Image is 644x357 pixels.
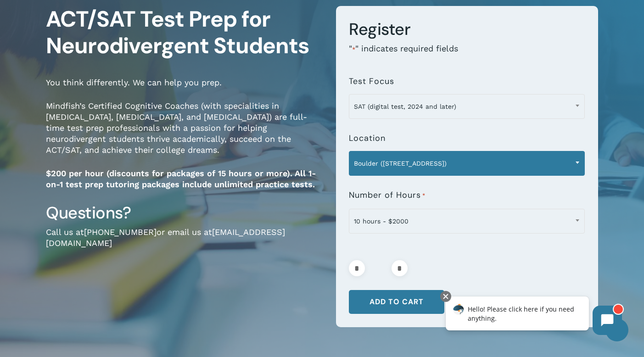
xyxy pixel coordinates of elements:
[349,43,585,67] p: " " indicates required fields
[46,100,322,168] p: Mindfish’s Certified Cognitive Coaches (with specialities in [MEDICAL_DATA], [MEDICAL_DATA], and ...
[349,134,386,143] label: Location
[349,209,585,234] span: 10 hours - $2000
[349,77,394,86] label: Test Focus
[349,94,585,119] span: SAT (digital test, 2024 and later)
[46,227,322,261] p: Call us at or email us at
[349,19,585,40] h3: Register
[46,202,322,223] h3: Questions?
[46,227,285,248] a: [EMAIL_ADDRESS][DOMAIN_NAME]
[368,260,389,276] input: Product quantity
[84,227,157,237] a: [PHONE_NUMBER]
[349,151,585,176] span: Boulder (1320 Pearl St.)
[349,212,584,231] span: 10 hours - $2000
[436,289,631,344] iframe: Chatbot
[349,97,584,116] span: SAT (digital test, 2024 and later)
[46,77,322,100] p: You think differently. We can help you prep.
[46,6,322,59] h1: ACT/SAT Test Prep for Neurodivergent Students
[349,154,584,173] span: Boulder (1320 Pearl St.)
[349,190,426,201] label: Number of Hours
[46,168,316,189] strong: $200 per hour (discounts for packages of 15 hours or more). All 1-on-1 test prep tutoring package...
[349,290,444,314] button: Add to cart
